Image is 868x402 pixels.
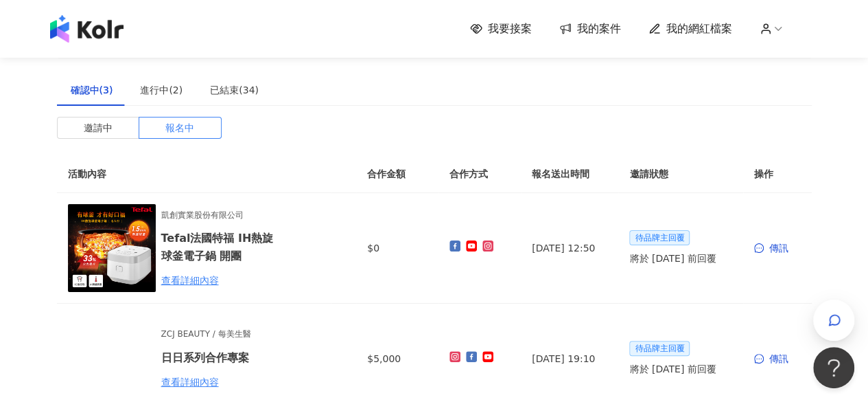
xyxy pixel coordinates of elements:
span: 我要接案 [488,21,532,36]
div: 查看詳細內容 [161,375,281,390]
img: logo [50,15,124,43]
span: 報名中 [165,118,194,138]
div: 已結束(34) [210,82,259,98]
div: 確認中(3) [71,82,113,98]
span: 將於 [DATE] 前回覆 [629,361,716,377]
div: 進行中(2) [140,82,183,98]
span: 我的網紅檔案 [666,21,732,36]
h6: Tefal法國特福 IH熱旋球釜電子鍋 開團 [161,230,281,264]
span: 待品牌主回覆 [629,341,690,356]
div: 傳訊 [754,351,801,366]
th: 操作 [743,155,812,193]
a: 我要接案 [470,21,532,36]
th: 合作方式 [438,155,521,193]
span: 凱創實業股份有限公司 [161,209,281,222]
td: $0 [356,193,438,304]
img: Tefal法國特福 IH熱旋球釜電子鍋 開團 [68,204,156,292]
span: message [754,354,764,364]
span: ZCJ BEAUTY / 每美生醫 [161,328,281,341]
a: 我的案件 [559,21,621,36]
th: 合作金額 [356,155,438,193]
span: 將於 [DATE] 前回覆 [629,251,716,266]
span: 待品牌主回覆 [629,230,690,245]
span: 邀請中 [84,118,113,138]
a: 我的網紅檔案 [648,21,732,36]
iframe: Help Scout Beacon - Open [813,347,854,388]
h6: 日日系列合作專案 [161,349,281,366]
th: 邀請狀態 [618,155,742,193]
span: 我的案件 [577,21,621,36]
div: 傳訊 [754,241,801,256]
th: 報名送出時間 [521,155,618,193]
div: 查看詳細內容 [161,273,281,288]
td: [DATE] 12:50 [521,193,618,304]
th: 活動內容 [57,155,331,193]
span: message [754,243,764,253]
